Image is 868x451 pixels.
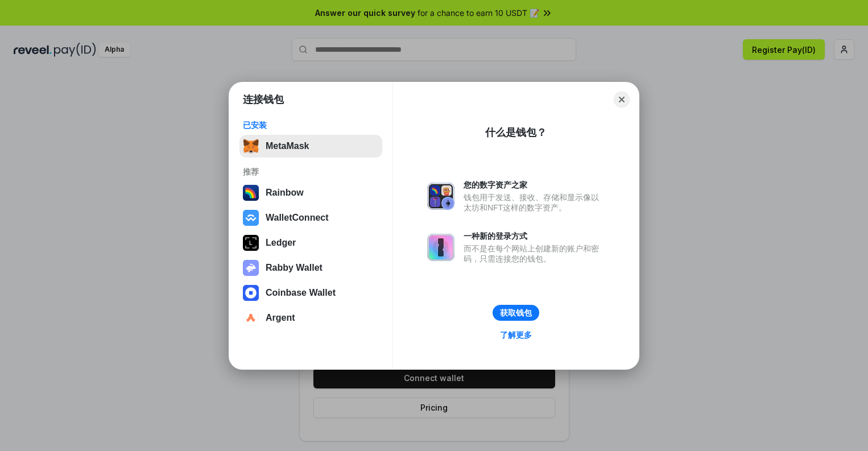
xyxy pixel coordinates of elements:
div: MetaMask [266,141,309,151]
div: 什么是钱包？ [485,126,547,139]
img: svg+xml,%3Csvg%20xmlns%3D%22http%3A%2F%2Fwww.w3.org%2F2000%2Fsvg%22%20fill%3D%22none%22%20viewBox... [427,183,454,210]
img: svg+xml,%3Csvg%20xmlns%3D%22http%3A%2F%2Fwww.w3.org%2F2000%2Fsvg%22%20fill%3D%22none%22%20viewBox... [427,234,454,261]
button: Argent [239,307,382,329]
div: 而不是在每个网站上创建新的账户和密码，只需连接您的钱包。 [464,243,605,264]
div: 一种新的登录方式 [464,231,605,241]
div: 已安装 [243,120,379,130]
button: MetaMask [239,135,382,158]
img: svg+xml,%3Csvg%20fill%3D%22none%22%20height%3D%2233%22%20viewBox%3D%220%200%2035%2033%22%20width%... [243,138,259,154]
button: Rainbow [239,181,382,204]
div: 获取钱包 [500,308,532,318]
div: Argent [266,313,295,323]
button: 获取钱包 [493,305,539,321]
img: svg+xml,%3Csvg%20width%3D%2228%22%20height%3D%2228%22%20viewBox%3D%220%200%2028%2028%22%20fill%3D... [243,210,259,226]
button: Rabby Wallet [239,256,382,279]
button: Ledger [239,231,382,254]
div: WalletConnect [266,213,329,223]
button: Coinbase Wallet [239,282,382,304]
img: svg+xml,%3Csvg%20xmlns%3D%22http%3A%2F%2Fwww.w3.org%2F2000%2Fsvg%22%20fill%3D%22none%22%20viewBox... [243,260,259,276]
div: 钱包用于发送、接收、存储和显示像以太坊和NFT这样的数字资产。 [464,192,605,213]
div: Rainbow [266,188,304,198]
button: WalletConnect [239,206,382,229]
h1: 连接钱包 [243,93,284,106]
img: svg+xml,%3Csvg%20xmlns%3D%22http%3A%2F%2Fwww.w3.org%2F2000%2Fsvg%22%20width%3D%2228%22%20height%3... [243,235,259,251]
img: svg+xml,%3Csvg%20width%3D%2228%22%20height%3D%2228%22%20viewBox%3D%220%200%2028%2028%22%20fill%3D... [243,285,259,301]
div: Ledger [266,238,296,248]
div: Coinbase Wallet [266,288,336,298]
a: 了解更多 [493,328,539,342]
div: 推荐 [243,167,379,177]
div: 了解更多 [500,330,532,340]
img: svg+xml,%3Csvg%20width%3D%2228%22%20height%3D%2228%22%20viewBox%3D%220%200%2028%2028%22%20fill%3D... [243,310,259,326]
button: Close [614,92,630,107]
img: svg+xml,%3Csvg%20width%3D%22120%22%20height%3D%22120%22%20viewBox%3D%220%200%20120%20120%22%20fil... [243,185,259,201]
div: Rabby Wallet [266,263,323,273]
div: 您的数字资产之家 [464,180,605,190]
